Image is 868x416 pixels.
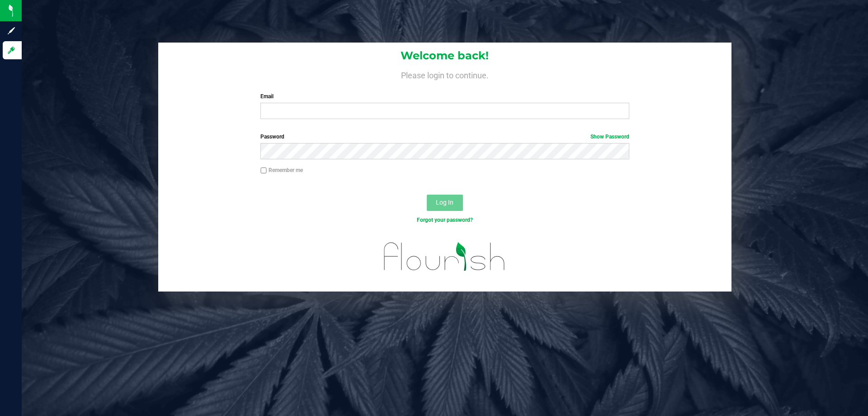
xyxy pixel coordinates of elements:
[436,199,453,206] span: Log In
[260,92,629,100] label: Email
[260,166,303,174] label: Remember me
[373,234,516,280] img: flourish_logo.svg
[7,26,16,35] inline-svg: Sign up
[417,217,473,223] a: Forgot your password?
[590,134,629,140] a: Show Password
[260,167,267,174] input: Remember me
[158,50,731,62] h1: Welcome back!
[260,134,284,140] span: Password
[158,69,731,80] h4: Please login to continue.
[7,46,16,55] inline-svg: Log in
[427,195,463,211] button: Log In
